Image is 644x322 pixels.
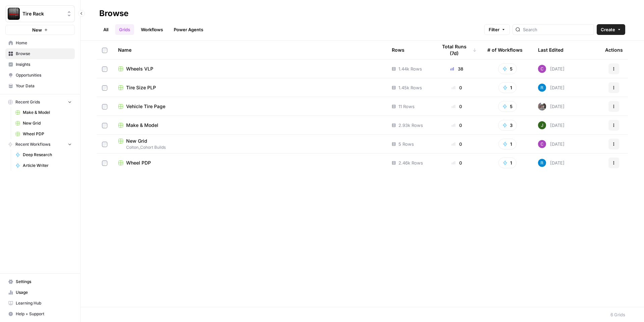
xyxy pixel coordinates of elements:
span: Wheels VLP [126,65,153,72]
img: d22iu3035mprmqybzn9flh0kxmu4 [538,84,546,92]
div: [DATE] [538,102,565,110]
span: Deep Research [23,152,72,158]
input: Search [523,26,591,33]
span: Colton_Cohort Builds [118,144,381,150]
span: Usage [16,289,72,295]
a: Vehicle Tire Page [118,103,381,110]
span: Help + Support [16,311,72,317]
div: 6 Grids [610,311,625,318]
button: Recent Workflows [5,139,75,149]
img: 5v0yozua856dyxnw4lpcp45mgmzh [538,121,546,129]
span: 1.44k Rows [398,65,422,72]
span: Tire Size PLP [126,84,156,91]
div: 0 [437,122,477,129]
a: Deep Research [12,149,75,160]
div: 0 [437,84,477,91]
span: Recent Grids [15,99,40,105]
span: Insights [16,61,72,67]
a: Home [5,38,75,48]
span: New [32,27,42,33]
span: Vehicle Tire Page [126,103,165,110]
div: 0 [437,159,477,166]
span: 2.46k Rows [398,159,423,166]
div: 38 [437,65,477,72]
span: Settings [16,279,72,285]
span: Recent Workflows [15,141,50,147]
div: [DATE] [538,84,565,92]
span: Make & Model [126,122,158,129]
a: Tire Size PLP [118,84,381,91]
a: New GridColton_Cohort Builds [118,138,381,150]
div: Name [118,41,381,59]
span: Filter [489,26,499,33]
a: Opportunities [5,70,75,81]
a: Settings [5,276,75,287]
div: 0 [437,141,477,147]
a: Insights [5,59,75,70]
button: 1 [498,82,517,93]
span: 2.93k Rows [398,122,423,129]
a: Usage [5,287,75,298]
div: [DATE] [538,121,565,129]
div: Rows [392,41,405,59]
a: Your Data [5,81,75,91]
div: Browse [99,8,128,19]
a: Article Writer [12,160,75,171]
button: 5 [498,101,517,112]
a: Power Agents [170,24,207,35]
button: Recent Grids [5,97,75,107]
img: a2mlt6f1nb2jhzcjxsuraj5rj4vi [538,102,546,110]
button: 1 [498,139,517,149]
span: Your Data [16,83,72,89]
div: Total Runs (7d) [437,41,477,59]
span: Home [16,40,72,46]
a: Wheels VLP [118,65,381,72]
span: Browse [16,51,72,57]
span: Create [601,26,615,33]
span: 11 Rows [398,103,415,110]
a: Make & Model [118,122,381,129]
a: Make & Model [12,107,75,118]
a: Workflows [137,24,167,35]
img: luj36oym5k2n1kjpnpxn8ikwxuhv [538,65,546,73]
span: Make & Model [23,109,72,116]
span: Wheel PDP [23,131,72,137]
img: Tire Rack Logo [8,8,20,20]
a: Grids [115,24,134,35]
span: 5 Rows [398,141,414,147]
button: New [5,25,75,35]
span: 1.45k Rows [398,84,422,91]
button: Workspace: Tire Rack [5,5,75,22]
div: [DATE] [538,65,565,73]
button: Filter [484,24,510,35]
a: All [99,24,112,35]
div: 0 [437,103,477,110]
a: Learning Hub [5,298,75,309]
span: New Grid [23,120,72,126]
div: Last Edited [538,41,563,59]
div: # of Workflows [487,41,523,59]
button: Create [597,24,625,35]
button: Help + Support [5,309,75,319]
a: Browse [5,48,75,59]
button: 5 [498,63,517,74]
span: Opportunities [16,72,72,78]
button: 3 [498,120,517,131]
img: d22iu3035mprmqybzn9flh0kxmu4 [538,159,546,167]
img: luj36oym5k2n1kjpnpxn8ikwxuhv [538,140,546,148]
span: Tire Rack [22,10,63,17]
a: Wheel PDP [118,159,381,166]
span: Learning Hub [16,300,72,306]
div: Actions [605,41,623,59]
a: Wheel PDP [12,129,75,139]
div: [DATE] [538,140,565,148]
button: 1 [498,157,517,168]
span: New Grid [126,138,147,144]
span: Article Writer [23,163,72,169]
a: New Grid [12,118,75,129]
div: [DATE] [538,159,565,167]
span: Wheel PDP [126,159,151,166]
